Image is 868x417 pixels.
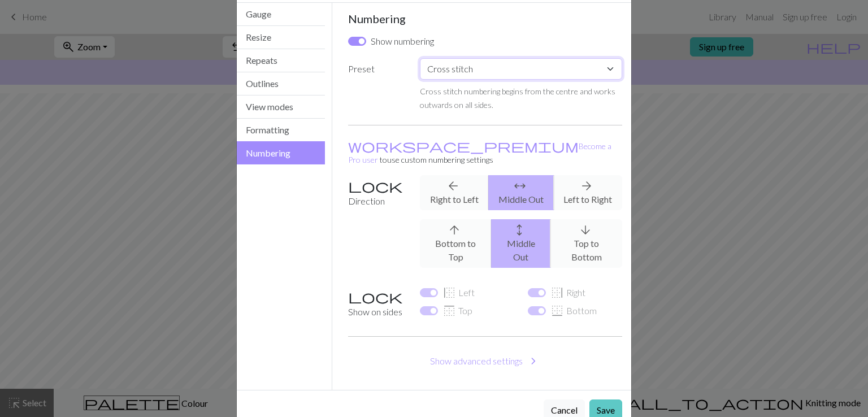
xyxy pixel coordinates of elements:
[237,72,325,95] button: Outlines
[550,286,585,299] label: Right
[237,119,325,142] button: Formatting
[348,138,579,154] span: workspace_premium
[237,49,325,72] button: Repeats
[442,304,472,318] label: Top
[550,285,564,301] span: border_right
[237,141,325,164] button: Numbering
[237,95,325,119] button: View modes
[341,58,413,111] label: Preset
[550,303,564,319] span: border_bottom
[348,12,623,25] h5: Numbering
[550,304,597,318] label: Bottom
[237,26,325,49] button: Resize
[348,141,611,164] a: Become a Pro user
[341,175,413,277] label: Direction
[371,34,434,48] label: Show numbering
[527,353,540,369] span: chevron_right
[442,285,456,301] span: border_left
[237,3,325,26] button: Gauge
[442,286,475,299] label: Left
[348,350,623,372] button: Show advanced settings
[341,286,413,323] label: Show on sides
[420,86,615,110] small: Cross stitch numbering begins from the centre and works outwards on all sides.
[348,141,611,164] small: to use custom numbering settings
[442,303,456,319] span: border_top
